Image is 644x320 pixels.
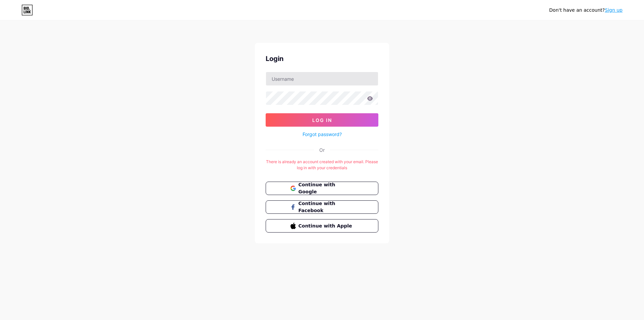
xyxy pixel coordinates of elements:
span: Continue with Apple [299,222,354,230]
button: Continue with Facebook [266,200,378,214]
button: Log In [266,113,378,127]
button: Continue with Google [266,182,378,195]
div: Or [319,146,325,153]
span: Log In [312,117,332,123]
a: Sign up [605,7,623,13]
button: Continue with Apple [266,219,378,233]
div: Login [266,54,378,64]
span: Continue with Facebook [299,200,354,214]
span: Continue with Google [299,181,354,195]
div: Don't have an account? [549,7,623,14]
div: There is already an account created with your email. Please log in with your credentials [266,159,378,171]
a: Forgot password? [303,131,342,138]
input: Username [266,72,378,85]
